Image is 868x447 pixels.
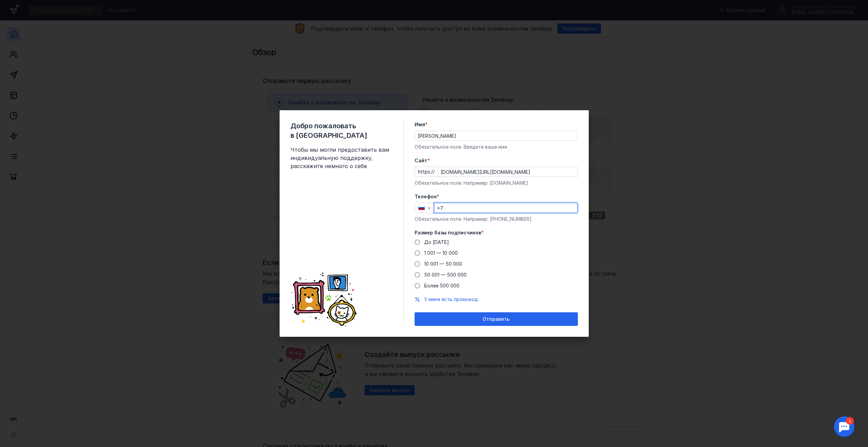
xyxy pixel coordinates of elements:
[415,180,578,186] div: Обязательное поле. Например: [DOMAIN_NAME]
[424,261,462,267] span: 10 001 — 50 000
[415,144,578,150] div: Обязательное поле. Введите ваше имя
[424,296,478,303] button: У меня есть промокод
[415,193,437,200] span: Телефон
[424,250,458,256] span: 1 001 — 10 000
[424,272,467,278] span: 50 001 — 500 000
[424,283,460,288] span: Более 500 000
[483,316,510,322] span: Отправить
[415,312,578,326] button: Отправить
[424,239,449,245] span: До [DATE]
[415,121,425,128] span: Имя
[290,146,393,170] span: Чтобы мы могли предоставить вам индивидуальную поддержку, расскажите немного о себе
[415,229,481,236] span: Размер базы подписчиков
[290,121,393,140] span: Добро пожаловать в [GEOGRAPHIC_DATA]
[415,216,578,222] div: Обязательное поле. Например: [PHONE_NUMBER]
[424,296,478,302] span: У меня есть промокод
[415,157,428,164] span: Cайт
[15,4,23,12] div: 1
